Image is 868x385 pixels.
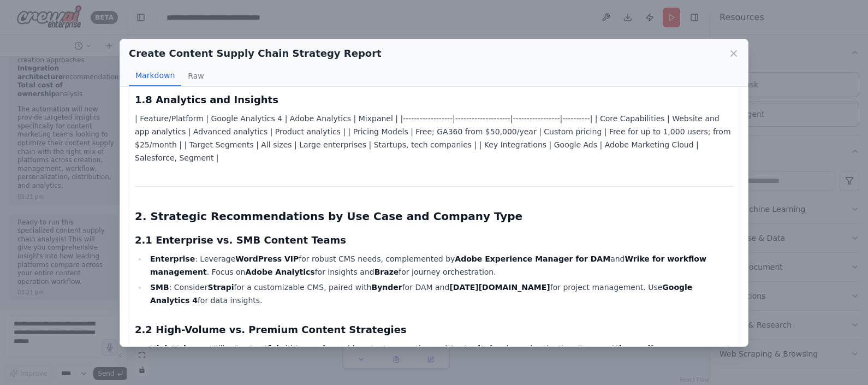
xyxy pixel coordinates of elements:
h3: 1.8 Analytics and Insights [135,92,733,108]
p: | Feature/Platform | Google Analytics 4 | Adobe Analytics | Mixpanel | |------------------|------... [135,112,733,164]
h2: 2. Strategic Recommendations by Use Case and Company Type [135,209,733,224]
strong: [DATE][DOMAIN_NAME] [449,283,550,292]
strong: WordPress VIP [235,254,299,263]
strong: Bynder [372,283,402,292]
strong: Jasper [295,344,322,353]
strong: Enterprise [150,254,195,263]
strong: Mixpanel [611,344,651,353]
strong: Strapi [208,283,234,292]
strong: Adobe Analytics [245,268,314,276]
h3: 2.2 High-Volume vs. Premium Content Strategies [135,322,733,337]
li: : Utilize with for rapid content generation and for channel activation. Focus on for user engagem... [147,342,733,368]
h3: 2.1 Enterprise vs. SMB Content Teams [135,233,733,248]
h2: Create Content Supply Chain Strategy Report [129,46,382,61]
li: : Consider for a customizable CMS, paired with for DAM and for project management. Use for data i... [147,281,733,307]
strong: SMB [150,283,169,292]
strong: Contentful [233,344,279,353]
strong: Wrike for workflow management [150,254,706,276]
strong: Braze [374,268,399,276]
li: : Leverage for robust CMS needs, complemented by and . Focus on for insights and for journey orch... [147,252,733,279]
strong: Hootsuite [447,344,489,353]
strong: High-Volume [150,344,205,353]
button: Raw [181,66,210,86]
strong: Adobe Experience Manager for DAM [455,254,610,263]
button: Markdown [129,66,181,86]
